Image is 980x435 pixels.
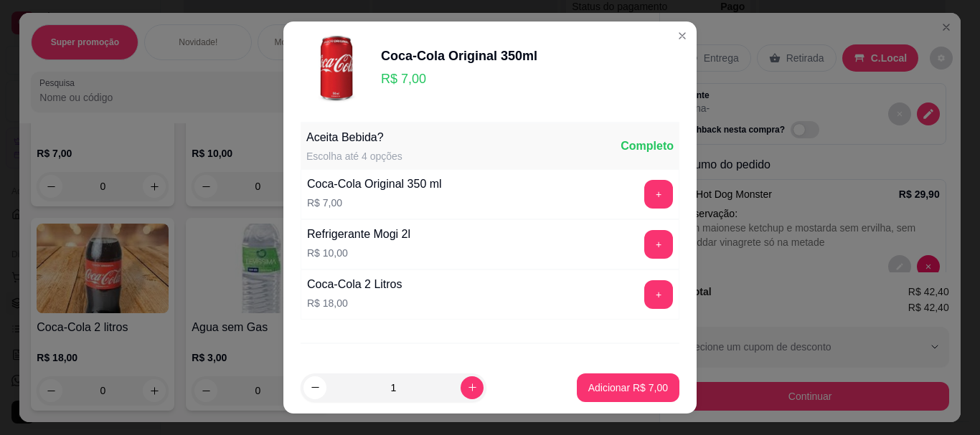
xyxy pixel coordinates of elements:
div: Completo [621,138,674,155]
p: R$ 7,00 [307,196,442,210]
button: decrease-product-quantity [303,376,326,399]
p: R$ 10,00 [307,246,410,260]
p: R$ 7,00 [381,69,537,89]
p: Adicionar R$ 7,00 [588,381,668,395]
div: Coca-Cola 2 Litros [307,276,402,293]
div: Coca-Cola Original 350ml [381,46,537,66]
p: R$ 18,00 [307,296,402,310]
button: Close [671,24,694,47]
div: Refrigerante Mogi 2l [307,226,410,243]
button: add [644,180,673,209]
button: increase-product-quantity [461,376,484,399]
button: Adicionar R$ 7,00 [577,373,679,402]
div: Coca-Cola Original 350 ml [307,176,442,193]
div: Escolha até 4 opções [306,149,402,163]
button: add [644,280,673,309]
div: Aceita Bebida? [306,129,402,146]
img: product-image [301,33,372,105]
button: add [644,230,673,259]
